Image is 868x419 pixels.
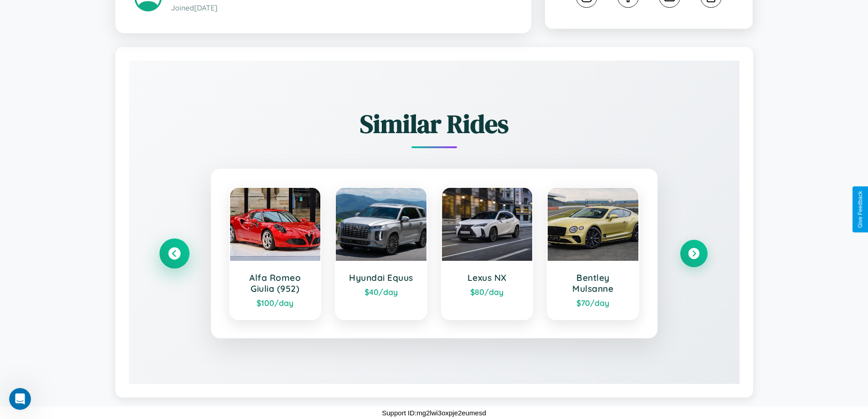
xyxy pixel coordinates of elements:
div: $ 70 /day [557,298,629,308]
iframe: Intercom live chat [9,388,31,410]
div: $ 40 /day [345,287,417,297]
h3: Lexus NX [451,272,524,283]
h3: Bentley Mulsanne [557,272,629,294]
div: Give Feedback [857,191,863,228]
h3: Hyundai Equus [345,272,417,283]
a: Bentley Mulsanne$70/day [547,187,639,320]
a: Hyundai Equus$40/day [335,187,427,320]
h3: Alfa Romeo Giulia (952) [239,272,312,294]
a: Lexus NX$80/day [441,187,534,320]
div: $ 80 /day [451,287,524,297]
p: Joined [DATE] [171,1,512,15]
a: Alfa Romeo Giulia (952)$100/day [229,187,322,320]
h2: Similar Rides [161,106,708,141]
p: Support ID: mg2lwi3oxpje2eumesd [382,407,486,419]
div: $ 100 /day [239,298,312,308]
